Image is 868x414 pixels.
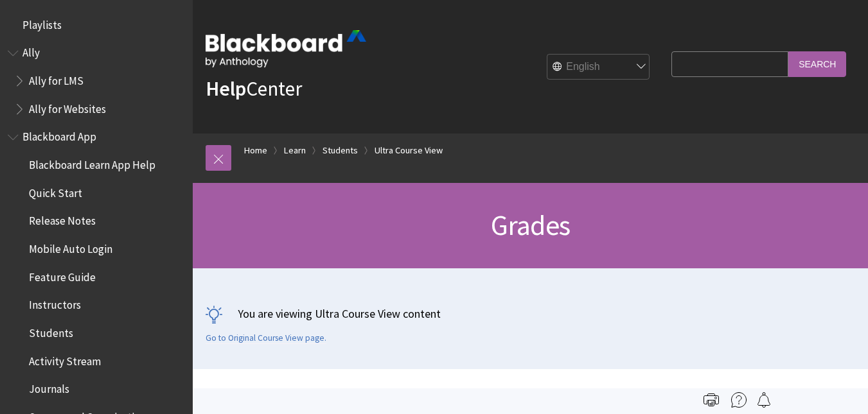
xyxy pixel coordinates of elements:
[29,322,73,340] span: Students
[756,392,772,408] img: Follow this page
[284,142,306,159] a: Learn
[8,42,185,120] nav: Book outline for Anthology Ally Help
[206,306,855,322] p: You are viewing Ultra Course View content
[29,182,82,200] span: Quick Start
[206,76,246,101] strong: Help
[29,70,84,87] span: Ally for LMS
[788,51,846,76] input: Search
[547,55,650,80] select: Site Language Selector
[29,379,69,396] span: Journals
[704,392,719,408] img: Print
[29,295,81,312] span: Instructors
[206,76,302,101] a: HelpCenter
[8,14,185,36] nav: Book outline for Playlists
[22,14,62,31] span: Playlists
[491,207,570,243] span: Grades
[206,332,326,344] a: Go to Original Course View page.
[22,42,40,60] span: Ally
[29,154,155,171] span: Blackboard Learn App Help
[22,126,96,144] span: Blackboard App
[29,266,96,284] span: Feature Guide
[323,142,358,159] a: Students
[244,142,267,159] a: Home
[375,142,443,159] a: Ultra Course View
[29,350,101,368] span: Activity Stream
[731,392,747,408] img: More help
[29,211,96,228] span: Release Notes
[29,238,112,255] span: Mobile Auto Login
[29,98,106,116] span: Ally for Websites
[206,30,366,67] img: Blackboard by Anthology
